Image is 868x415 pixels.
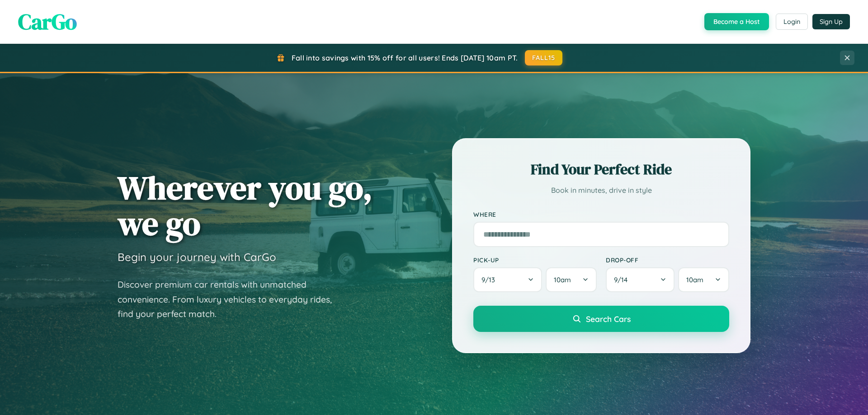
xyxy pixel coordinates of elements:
[118,250,276,264] h3: Begin your journey with CarGo
[118,170,373,241] h1: Wherever you go, we go
[606,267,675,292] button: 9/14
[546,267,597,292] button: 10am
[586,314,631,324] span: Search Cars
[704,13,769,30] button: Become a Host
[606,256,729,264] label: Drop-off
[686,275,703,284] span: 10am
[614,275,632,284] span: 9 / 14
[18,7,77,37] span: CarGo
[812,14,850,29] button: Sign Up
[525,50,563,65] button: FALL15
[118,277,344,322] p: Discover premium car rentals with unmatched convenience. From luxury vehicles to everyday rides, ...
[776,14,808,30] button: Login
[473,306,729,332] button: Search Cars
[678,267,729,292] button: 10am
[473,210,729,218] label: Where
[473,159,729,179] h2: Find Your Perfect Ride
[473,267,542,292] button: 9/13
[554,275,571,284] span: 10am
[473,256,597,264] label: Pick-up
[473,184,729,197] p: Book in minutes, drive in style
[292,53,518,62] span: Fall into savings with 15% off for all users! Ends [DATE] 10am PT.
[481,275,500,284] span: 9 / 13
